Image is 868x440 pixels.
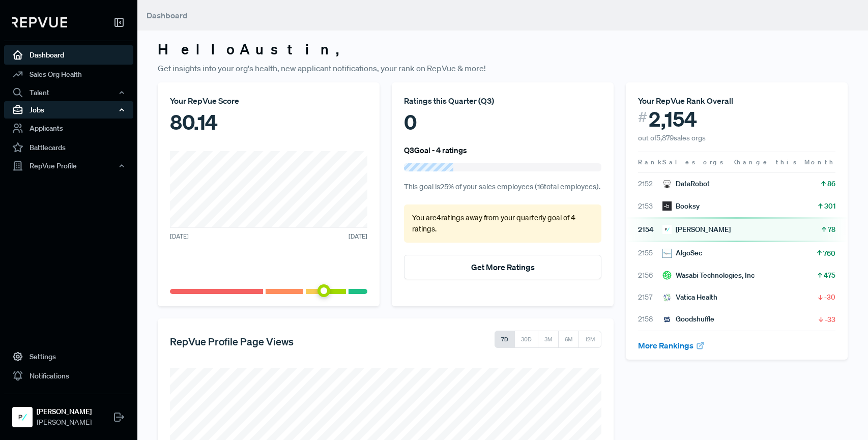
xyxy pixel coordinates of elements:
button: 6M [558,331,579,348]
span: 78 [828,224,835,234]
img: RepVue [12,17,67,27]
div: Vatica Health [662,292,717,303]
span: -30 [824,292,835,302]
span: 2,154 [649,107,697,131]
div: 80.14 [170,107,367,137]
span: [PERSON_NAME] [37,417,92,428]
span: 2156 [638,270,662,281]
div: [PERSON_NAME] [662,224,731,235]
button: Get More Ratings [404,255,601,279]
a: Dashboard [4,45,133,65]
span: Your RepVue Rank Overall [638,96,733,106]
strong: [PERSON_NAME] [37,406,92,417]
button: 30D [514,331,538,348]
span: # [638,107,647,128]
span: [DATE] [349,232,367,241]
span: 2155 [638,248,662,258]
span: 475 [824,270,835,280]
a: Battlecards [4,138,133,157]
a: Notifications [4,366,133,386]
h5: RepVue Profile Page Views [170,335,294,347]
span: 2158 [638,314,662,325]
h3: Hello Austin , [158,41,848,58]
p: This goal is 25 % of your sales employees ( 16 total employees). [404,182,601,193]
div: DataRobot [662,179,710,189]
span: [DATE] [170,232,189,241]
h6: Q3 Goal - 4 ratings [404,145,467,155]
img: Booksy [662,201,672,211]
p: Get insights into your org's health, new applicant notifications, your rank on RepVue & more! [158,62,848,74]
div: Goodshuffle [662,314,714,325]
div: Booksy [662,201,700,212]
span: Dashboard [147,10,188,20]
span: Rank [638,158,662,167]
span: -33 [825,314,835,325]
a: Applicants [4,119,133,138]
img: Polly [662,225,672,234]
button: RepVue Profile [4,157,133,174]
img: DataRobot [662,180,672,189]
img: Wasabi Technologies, Inc [662,271,672,280]
span: 2154 [638,224,662,235]
span: Change this Month [734,158,835,166]
span: out of 5,879 sales orgs [638,133,706,142]
a: Settings [4,347,133,366]
img: Goodshuffle [662,315,672,324]
span: 760 [823,248,835,258]
button: 3M [538,331,559,348]
span: 301 [824,201,835,211]
div: Wasabi Technologies, Inc [662,270,755,281]
a: More Rankings [638,340,705,350]
a: Sales Org Health [4,65,133,84]
div: AlgoSec [662,248,702,258]
a: Polly[PERSON_NAME][PERSON_NAME] [4,394,133,432]
img: AlgoSec [662,249,672,258]
button: 7D [495,331,515,348]
div: 0 [404,107,601,137]
div: Ratings this Quarter ( Q3 ) [404,95,601,107]
button: Jobs [4,101,133,119]
span: 86 [827,179,835,189]
span: 2157 [638,292,662,303]
div: Your RepVue Score [170,95,367,107]
button: 12M [578,331,601,348]
span: 2153 [638,201,662,212]
img: Vatica Health [662,293,672,302]
p: You are 4 ratings away from your quarterly goal of 4 ratings . [412,213,593,234]
span: Sales orgs [662,158,725,166]
button: Talent [4,84,133,101]
img: Polly [14,409,31,425]
span: 2152 [638,179,662,189]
